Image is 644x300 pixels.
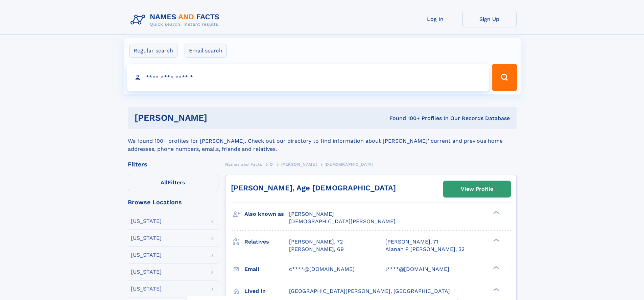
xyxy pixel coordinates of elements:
[461,181,493,197] div: View Profile
[244,236,289,248] h3: Relatives
[128,161,218,167] div: Filters
[281,162,317,167] span: [PERSON_NAME]
[492,287,500,292] div: ❯
[128,129,517,153] div: We found 100+ profiles for [PERSON_NAME]. Check out our directory to find information about [PERS...
[185,44,227,58] label: Email search
[444,181,510,197] a: View Profile
[231,184,396,192] a: [PERSON_NAME], Age [DEMOGRAPHIC_DATA]
[128,175,218,191] label: Filters
[492,210,500,215] div: ❯
[131,252,162,258] div: [US_STATE]
[127,64,489,91] input: search input
[131,218,162,224] div: [US_STATE]
[244,263,289,275] h3: Email
[225,160,262,168] a: Names and Facts
[385,246,464,253] a: Alanah P [PERSON_NAME], 32
[492,64,517,91] button: Search Button
[385,238,438,246] a: [PERSON_NAME], 71
[270,162,273,167] span: O
[289,246,344,253] a: [PERSON_NAME], 69
[135,114,299,122] h1: [PERSON_NAME]
[270,160,273,168] a: O
[492,238,500,242] div: ❯
[281,160,317,168] a: [PERSON_NAME]
[289,238,343,246] a: [PERSON_NAME], 72
[129,44,177,58] label: Regular search
[325,162,374,167] span: [DEMOGRAPHIC_DATA]
[128,11,225,29] img: Logo Names and Facts
[131,286,162,292] div: [US_STATE]
[298,115,510,122] div: Found 100+ Profiles In Our Records Database
[128,199,218,205] div: Browse Locations
[244,208,289,220] h3: Also known as
[289,288,450,294] span: [GEOGRAPHIC_DATA][PERSON_NAME], [GEOGRAPHIC_DATA]
[289,211,334,217] span: [PERSON_NAME]
[131,269,162,275] div: [US_STATE]
[244,285,289,297] h3: Lived in
[462,11,517,27] a: Sign Up
[289,218,396,225] span: [DEMOGRAPHIC_DATA][PERSON_NAME]
[492,265,500,270] div: ❯
[131,235,162,241] div: [US_STATE]
[408,11,462,27] a: Log In
[161,179,168,186] span: All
